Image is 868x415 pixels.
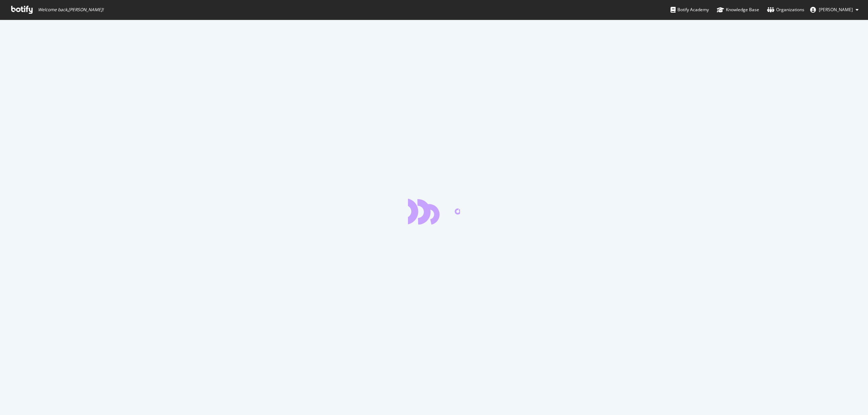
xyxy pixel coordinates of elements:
[671,6,709,13] div: Botify Academy
[819,7,853,13] span: Matt Smiles
[408,198,460,224] div: animation
[767,6,804,13] div: Organizations
[804,4,864,16] button: [PERSON_NAME]
[38,7,103,13] span: Welcome back, [PERSON_NAME] !
[717,6,759,13] div: Knowledge Base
